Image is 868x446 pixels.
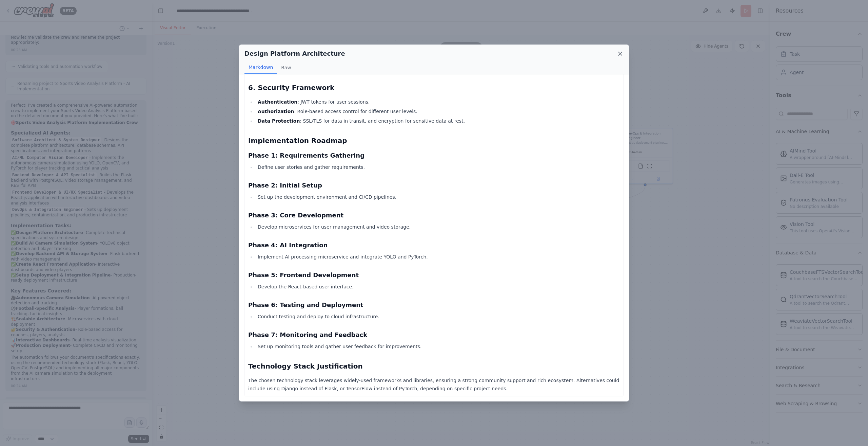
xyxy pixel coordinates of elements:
li: Develop the React-based user interface. [256,283,620,291]
strong: Authentication [258,99,297,105]
li: Implement AI processing microservice and integrate YOLO and PyTorch. [256,253,620,261]
li: Conduct testing and deploy to cloud infrastructure. [256,313,620,321]
h2: Technology Stack Justification [248,361,620,371]
h3: Phase 3: Core Development [248,211,620,220]
h3: Phase 4: AI Integration [248,240,620,250]
h3: Phase 2: Initial Setup [248,181,620,190]
li: Define user stories and gather requirements. [256,163,620,171]
li: Develop microservices for user management and video storage. [256,223,620,231]
strong: Data Protection [258,118,300,124]
button: Markdown [244,61,277,74]
button: Raw [277,61,295,74]
h2: Design Platform Architecture [244,49,345,58]
h3: Phase 1: Requirements Gathering [248,151,620,160]
strong: Authorization [258,109,294,114]
h3: Phase 5: Frontend Development [248,270,620,280]
li: : SSL/TLS for data in transit, and encryption for sensitive data at rest. [256,117,620,125]
h3: Phase 7: Monitoring and Feedback [248,330,620,340]
li: : Role-based access control for different user levels. [256,107,620,115]
li: : JWT tokens for user sessions. [256,98,620,106]
h3: Phase 6: Testing and Deployment [248,300,620,310]
h2: Implementation Roadmap [248,136,620,145]
h2: 6. Security Framework [248,83,620,92]
li: Set up monitoring tools and gather user feedback for improvements. [256,342,620,351]
li: Set up the development environment and CI/CD pipelines. [256,193,620,201]
p: The chosen technology stack leverages widely-used frameworks and libraries, ensuring a strong com... [248,376,620,393]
